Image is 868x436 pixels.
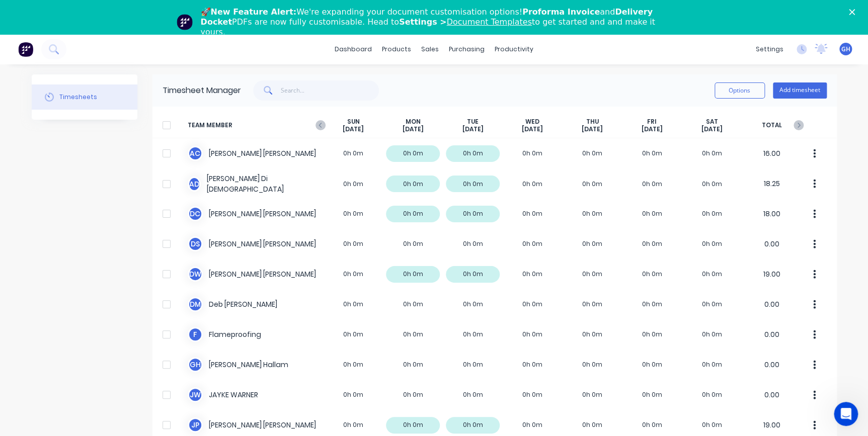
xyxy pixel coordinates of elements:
[399,17,532,27] b: Settings >
[163,84,241,97] div: Timesheet Manager
[849,9,859,15] div: Close
[522,7,600,17] b: Proforma Invoice
[467,118,479,126] span: TUE
[343,125,364,133] span: [DATE]
[281,80,379,101] input: Search...
[841,45,850,54] span: GH
[188,118,324,133] span: TEAM MEMBER
[201,7,653,27] b: Delivery Docket
[582,125,603,133] span: [DATE]
[446,17,531,27] a: Document Templates
[462,125,483,133] span: [DATE]
[403,125,424,133] span: [DATE]
[525,118,539,126] span: WED
[490,42,538,57] div: productivity
[377,42,416,57] div: products
[347,118,359,126] span: SUN
[416,42,444,57] div: sales
[59,93,97,102] div: Timesheets
[742,118,802,133] span: TOTAL
[444,42,490,57] div: purchasing
[715,82,765,99] button: Options
[586,118,598,126] span: THU
[751,42,788,57] div: settings
[211,7,297,17] b: New Feature Alert:
[18,42,33,57] img: Factory
[647,118,657,126] span: FRI
[701,125,722,133] span: [DATE]
[834,402,858,426] iframe: Intercom live chat
[201,7,676,37] div: 🚀 We're expanding your document customisation options! and PDFs are now fully customisable. Head ...
[642,125,663,133] span: [DATE]
[330,42,377,57] a: dashboard
[705,118,718,126] span: SAT
[773,82,827,99] button: Add timesheet
[406,118,421,126] span: MON
[522,125,543,133] span: [DATE]
[177,14,193,30] img: Profile image for Team
[32,84,137,110] button: Timesheets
